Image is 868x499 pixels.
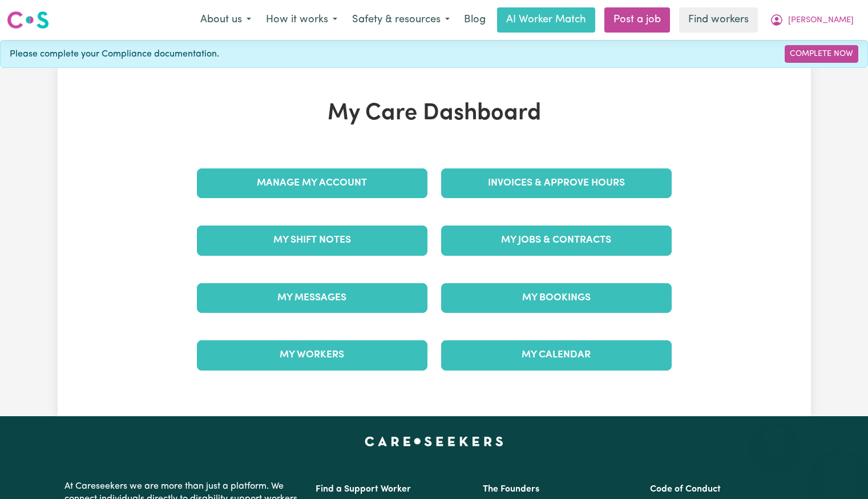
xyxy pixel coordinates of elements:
[316,485,411,494] a: Find a Support Worker
[457,7,492,33] a: Blog
[785,45,858,63] a: Complete Now
[190,100,679,127] h1: My Care Dashboard
[345,8,457,32] button: Safety & resources
[7,10,49,30] img: Careseekers logo
[197,340,427,370] a: My Workers
[193,8,259,32] button: About us
[197,283,427,313] a: My Messages
[762,8,861,32] button: My Account
[259,8,345,32] button: How it works
[197,226,427,255] a: My Shift Notes
[763,426,786,449] iframe: Close message
[441,226,672,255] a: My Jobs & Contracts
[7,7,49,33] a: Careseekers logo
[788,14,854,27] span: [PERSON_NAME]
[604,7,670,33] a: Post a job
[441,340,672,370] a: My Calendar
[650,485,721,494] a: Code of Conduct
[197,168,427,198] a: Manage My Account
[822,453,859,490] iframe: Button to launch messaging window
[441,283,672,313] a: My Bookings
[10,47,219,61] span: Please complete your Compliance documentation.
[497,7,595,33] a: AI Worker Match
[365,437,503,446] a: Careseekers home page
[441,168,672,198] a: Invoices & Approve Hours
[679,7,758,33] a: Find workers
[483,485,539,494] a: The Founders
